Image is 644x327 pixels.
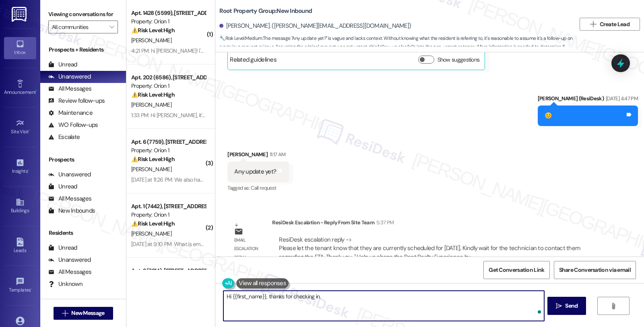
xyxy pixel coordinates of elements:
[230,56,277,67] div: Related guidelines
[131,37,171,44] span: [PERSON_NAME]
[279,236,580,261] div: ResiDesk escalation reply -> Please let the tenant know that they are currently scheduled for [DA...
[31,286,32,292] span: •
[48,109,93,117] div: Maintenance
[48,280,83,288] div: Unknown
[131,230,171,237] span: [PERSON_NAME]
[590,21,596,27] i: 
[131,146,206,155] div: Property: Orion 1
[36,88,37,94] span: •
[52,21,105,33] input: All communities
[4,235,36,257] a: Leads
[131,9,206,17] div: Apt. 1428 (5599), [STREET_ADDRESS]
[374,218,394,227] div: 5:37 PM
[4,156,36,178] a: Insights •
[223,291,544,321] textarea: To enrich screen reader interactions, please activate Accessibility in Grammarly extension settings
[559,266,631,274] span: Share Conversation via email
[219,7,312,15] b: Root Property Group: New Inbound
[131,91,175,98] strong: ⚠️ Risk Level: High
[28,167,29,173] span: •
[48,97,105,105] div: Review follow-ups
[600,20,630,29] span: Create Lead
[556,303,562,309] i: 
[234,168,276,176] div: Any update yet?
[604,94,638,103] div: [DATE] 4:47 PM
[131,27,175,34] strong: ⚠️ Risk Level: High
[545,112,552,120] div: 😊
[227,150,289,161] div: [PERSON_NAME]
[251,184,276,191] span: Call request
[4,37,36,59] a: Inbox
[489,266,544,274] span: Get Conversation Link
[554,261,636,279] button: Share Conversation via email
[131,211,206,219] div: Property: Orion 1
[268,150,286,159] div: 11:17 AM
[48,268,91,276] div: All Messages
[48,60,77,69] div: Unread
[227,182,289,194] div: Tagged as:
[71,309,104,317] span: New Message
[219,22,411,30] div: [PERSON_NAME]. ([PERSON_NAME][EMAIL_ADDRESS][DOMAIN_NAME])
[29,128,30,133] span: •
[131,82,206,90] div: Property: Orion 1
[48,244,77,252] div: Unread
[610,303,616,309] i: 
[12,7,28,22] img: ResiDesk Logo
[547,297,586,315] button: Send
[131,202,206,211] div: Apt. 1 (7442), [STREET_ADDRESS]
[40,229,126,237] div: Residents
[48,72,91,81] div: Unanswered
[131,267,206,275] div: Apt. 3 (7314), [STREET_ADDRESS]
[538,94,638,106] div: [PERSON_NAME] (ResiDesk)
[483,261,549,279] button: Get Conversation Link
[131,73,206,82] div: Apt. 202 (6586), [STREET_ADDRESS]
[40,46,126,54] div: Prospects + Residents
[131,101,171,108] span: [PERSON_NAME]
[109,24,114,30] i: 
[438,56,480,64] label: Show suggestions
[40,155,126,164] div: Prospects
[131,240,239,248] div: [DATE] at 9:10 PM: What is emergency number
[48,170,91,179] div: Unanswered
[219,35,262,41] strong: 🔧 Risk Level: Medium
[48,256,91,264] div: Unanswered
[48,121,98,129] div: WO Follow-ups
[131,220,175,227] strong: ⚠️ Risk Level: High
[565,302,578,310] span: Send
[131,155,175,163] strong: ⚠️ Risk Level: High
[48,85,91,93] div: All Messages
[4,275,36,296] a: Templates •
[131,166,171,173] span: [PERSON_NAME]
[4,195,36,217] a: Buildings
[62,310,68,317] i: 
[219,34,576,60] span: : The message "Any update yet?" is vague and lacks context. Without knowing what the resident is ...
[234,236,266,262] div: Email escalation reply
[48,195,91,203] div: All Messages
[48,207,95,215] div: New Inbounds
[131,176,492,183] div: [DATE] at 11:26 PM: We also have another package from USPS that was supposed to come in, but it's...
[54,307,113,320] button: New Message
[48,133,80,141] div: Escalate
[580,18,640,31] button: Create Lead
[272,218,601,230] div: ResiDesk Escalation - Reply From Site Team
[4,116,36,138] a: Site Visit •
[48,182,77,191] div: Unread
[131,138,206,146] div: Apt. 6 (7759), [STREET_ADDRESS]
[48,8,118,21] label: Viewing conversations for
[131,17,206,26] div: Property: Orion 1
